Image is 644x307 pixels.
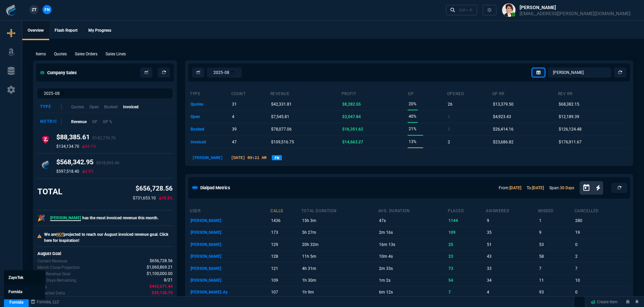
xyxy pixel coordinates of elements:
th: type [189,88,231,98]
p: 20h 32m [302,240,377,249]
p: $12,189.39 [559,112,579,121]
p: 13% [409,137,416,146]
p: $78,077.06 [271,124,292,134]
a: [DATE] [532,186,544,190]
p: Uses current month's data to project the month's close. [37,264,80,271]
p: [PERSON_NAME] [191,216,269,225]
p: 9 [487,216,537,225]
p: 47 [232,137,237,147]
p: [PERSON_NAME] [191,264,269,273]
th: missed [538,205,574,215]
p: 7 [448,287,485,297]
a: 30 Days [560,186,574,190]
div: Ctrl + K [459,7,472,13]
p: 34 [487,276,537,285]
p: 73 [448,264,485,273]
div: Metric [40,119,62,125]
p: 2 [575,252,628,261]
p: $26,414.16 [493,124,514,134]
span: Out of 21 ship days in Aug - there are 8 remaining. [164,277,173,283]
p: 🎉 [37,213,45,223]
p: $68,382.15 [559,100,579,109]
td: quotes [189,98,231,110]
td: invoiced [189,136,231,148]
p: [PERSON_NAME] [191,276,269,285]
th: user [189,205,270,215]
p: $731,653.10 [133,195,156,201]
p: 4h 31m [302,264,377,273]
p: $176,911.67 [559,137,582,147]
h5: Company Sales [40,69,77,76]
h6: August Goal [37,251,173,256]
p: Quotes [71,104,84,110]
p: 53 [539,240,573,249]
p: spec.value [143,283,173,290]
p: Out of 21 ship days in Aug - there are 8 remaining. [37,277,76,283]
p: 7 [539,264,573,273]
p: 2m 16s [379,228,446,237]
p: Invoiced [123,104,139,110]
p: 31 [232,100,237,109]
p: Span: [549,185,574,191]
p: 43 [487,252,537,261]
p: $134,134.70 [56,144,79,149]
span: FN [45,7,50,13]
p: 25 [448,240,485,249]
p: 7 [575,264,628,273]
p: 15h 3m [302,216,377,225]
th: GP [408,88,446,98]
p: 11h 5m [302,252,377,261]
p: From: [499,185,521,191]
a: Create Item [588,297,620,307]
p: 40% [409,112,416,121]
span: $142,776.75 [92,136,116,140]
a: Overview [22,21,49,40]
p: 4 [232,112,234,121]
p: Quotes [54,51,67,57]
p: [PERSON_NAME] [191,240,269,249]
th: avg. duration [378,205,447,215]
span: [PERSON_NAME] [50,216,81,221]
p: Sales Orders [75,51,97,57]
p: 21% [409,124,416,134]
p: 54 [448,276,485,285]
p: 5h 27m [302,228,377,237]
p: 1m 2s [379,276,446,285]
p: 10m 4s [379,252,446,261]
p: 16m 13s [379,240,446,249]
p: spec.value [146,290,173,296]
th: opened [447,88,492,98]
p: 121 [271,264,300,273]
p: [PERSON_NAME] [191,228,269,237]
p: spec.value [141,271,173,277]
p: 109 [271,276,300,285]
p: $4,923.43 [493,112,511,121]
p: 26 [448,100,452,109]
p: 0 [448,112,450,121]
th: calls [270,205,301,215]
a: My Progress [83,21,117,40]
p: 58 [539,252,573,261]
p: $7,545.81 [271,112,289,121]
p: 109 [448,228,485,237]
span: Fornida [8,289,22,294]
p: 0 [575,240,628,249]
p: 1h 30m [302,276,377,285]
th: total duration [301,205,378,215]
h4: $88,385.61 [56,133,116,144]
span: Uses current month's data to project the month's close. [147,264,173,271]
th: revenue [270,88,341,98]
p: $8,282.55 [342,100,361,109]
p: $14,663.27 [342,137,363,147]
p: spec.value [141,264,173,271]
th: GP RR [492,88,558,98]
p: 34.1% [82,144,96,149]
a: msbcCompanyName [29,299,61,305]
p: Open [89,104,99,110]
th: cancelled [574,205,629,215]
p: GP [92,119,97,125]
p: 19 [575,228,628,237]
p: 173 [271,228,300,237]
p: 9 [539,228,573,237]
h4: $568,342.95 [56,158,119,169]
